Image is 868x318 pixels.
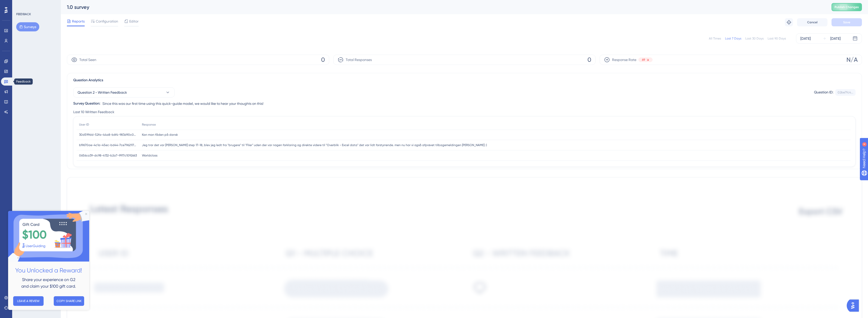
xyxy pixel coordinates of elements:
iframe: UserGuiding AI Assistant Launcher [847,298,862,313]
span: Question Analytics [73,77,103,83]
button: COPY SHARE LINK [46,85,76,95]
span: Question 2 - Written Feedback [78,89,127,95]
span: Response Rate [612,57,636,63]
span: Kan man fåden på dansk [142,133,178,137]
div: 1.0 survey [67,4,819,11]
span: b19670ae-4c1a-45ec-bd44-7ce79621177b [79,143,137,147]
span: 0 [321,56,325,64]
div: Question ID: [814,89,833,96]
span: Response [142,123,156,127]
h2: You Unlocked a Reward! [4,55,77,65]
div: Survey Question: [73,101,100,107]
span: Worldclass [142,153,157,157]
span: Total Responses [346,57,372,63]
button: LEAVE A REVIEW [5,85,35,95]
span: Save [843,20,850,24]
button: Surveys [16,22,39,31]
div: [DATE] [800,35,811,42]
button: Publish Changes [832,3,862,11]
span: Since this was our first time using this quick-guide model, we would like to hear your thoughts o... [102,101,263,107]
span: Share your experience on G2 [14,66,67,71]
span: Jeg tror det var [PERSON_NAME] step 17-18, blev jeg ledt fra "brugere" til "Filer" uden der var n... [142,143,487,147]
div: Last 7 Days [725,36,741,41]
button: Question 2 - Written Feedback [73,87,175,97]
span: Editor [129,18,139,24]
span: 69 [642,58,645,62]
span: Need Help? [12,1,32,7]
button: Cancel [797,18,827,26]
div: 02be7fc4... [838,90,853,94]
div: Close Preview [77,2,79,4]
span: 0656ca39-dc98-4132-b2a7-9917c1092663 [79,153,137,157]
div: 4 [35,3,37,7]
span: Configuration [96,18,118,24]
span: Cancel [807,20,818,24]
span: Reports [72,18,85,24]
div: Last 30 Days [745,36,764,41]
span: 30d599dd-52fa-44a8-b6f4-983d90c0d761 [79,133,137,137]
div: FEEDBACK [16,12,31,16]
span: Publish Changes [835,5,859,9]
button: Save [832,18,862,26]
span: User ID [79,123,89,127]
span: Total Seen [79,57,96,63]
span: and claim your $100 gift card. [13,73,68,78]
div: Last 90 Days [768,36,786,41]
span: Last 10 Written Feedback [73,109,114,115]
span: N/A [846,56,858,64]
div: All Times [709,36,721,41]
div: [DATE] [830,35,841,42]
span: 0 [587,56,591,64]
